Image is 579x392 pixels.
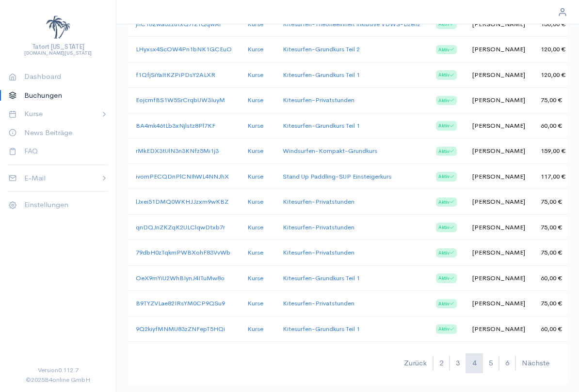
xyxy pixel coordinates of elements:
a: Stand Up Paddling-SUP Einsteigerkurs [283,172,391,181]
span: Aktiv [436,324,457,334]
td: [PERSON_NAME] [465,62,533,88]
p: News Beiträge [24,127,100,138]
a: Kurse [247,71,263,79]
td: [PERSON_NAME] [465,316,533,342]
button: Nächste [515,353,556,373]
a: 9Q2kiyfMNMU83zZNFepT5HQi [136,325,225,333]
a: f1QfjSiYaItKZPiPDsY2ALXR [136,71,215,79]
a: OeX9mYiU2WhBIynJ4ITuMw8o [136,274,225,282]
a: LHyxsx4ScOW4Pn1bNK1GCEuO [136,45,232,53]
a: Kurse [247,274,263,282]
td: 120,00 € [533,37,574,62]
a: Kurse [247,172,263,181]
td: [PERSON_NAME] [465,164,533,189]
td: 60,00 € [533,316,574,342]
a: B9TYZVLae82IRsYM0CP9QSu9 [136,299,225,307]
td: 159,00 € [533,138,574,164]
span: Aktiv [436,45,457,55]
a: Kurse [247,223,263,231]
p: Dashboard [24,71,100,82]
a: qnDQJnZKZqK2ULClqwDtxb7r [136,223,225,231]
span: Aktiv [436,147,457,156]
a: Kitesurfen-Privatstunden [283,223,354,231]
td: [PERSON_NAME] [465,265,533,291]
span: Zurück [404,358,427,369]
p: Buchungen [24,90,100,101]
a: ivomPECQDnPlCNIhWL4NNJhX [136,172,229,181]
span: Aktiv [436,96,457,106]
a: Kitesurfen-Privatstunden [283,248,354,256]
a: BA4mk46tLb3xNjlstz8Pl7KF [136,121,215,130]
button: 5 [482,353,499,373]
p: Einstellungen [24,199,100,211]
span: Version 0.112.7 [38,365,79,375]
span: 2 [439,358,443,369]
a: Kitesurfen-Grundkurs Teil 1 [283,274,360,282]
button: 6 [499,353,515,373]
td: 75,00 € [533,214,574,240]
td: 120,00 € [533,62,574,88]
a: 79dbH0zTqkmPWBXohF83VvWb [136,248,230,256]
a: Kurse [247,248,263,256]
p: FAQ [24,146,100,157]
a: jhC18Zwa52zutxQ7rZYQqwAl [136,20,221,28]
a: rMkEDX3tUlN3n3KNfz5Mi1j3 [136,147,219,155]
h6: [DOMAIN_NAME][US_STATE] [24,50,92,56]
a: Kurse [247,325,263,333]
span: Aktiv [436,273,457,283]
p: Kurse [24,108,93,120]
span: Aktiv [436,223,457,232]
td: [PERSON_NAME] [465,214,533,240]
span: Aktiv [436,172,457,181]
span: 4 [472,358,476,369]
td: 75,00 € [533,88,574,113]
td: [PERSON_NAME] [465,88,533,113]
td: 75,00 € [533,291,574,317]
a: Kitesurfen-Grundkurs Teil 1 [283,325,360,333]
a: Kurse [247,121,263,130]
button: 4 [466,353,482,373]
button: 2 [433,353,450,373]
a: EojcmfBS1W5SrCrqbUW3IuyM [136,96,225,104]
p: E-Mail [24,173,93,184]
td: [PERSON_NAME] [465,138,533,164]
a: Kitesurfen-Grundkurs Teil 1 [283,121,360,130]
a: lJxei51DMQ0WKHJJzxm9wKBZ [136,197,228,206]
td: [PERSON_NAME] [465,37,533,62]
td: [PERSON_NAME] [465,291,533,317]
a: Kurse [247,45,263,53]
span: © 2025 B4online GmbH [26,375,90,385]
a: Kurse [247,96,263,104]
a: Kitesurfen-Grundkurs Teil 2 [283,45,360,53]
td: 60,00 € [533,113,574,138]
td: 60,00 € [533,265,574,291]
span: 5 [489,358,493,369]
td: 75,00 € [533,189,574,215]
span: Aktiv [436,197,457,207]
button: Zurück [398,353,433,373]
td: 75,00 € [533,240,574,266]
span: Aktiv [436,70,457,80]
a: Kurse [247,197,263,206]
a: Kurse [247,20,263,28]
span: Aktiv [436,121,457,131]
a: Kurse [247,147,263,155]
a: Kitesurfen-Grundkurs Teil 1 [283,71,360,79]
button: 3 [450,353,466,373]
a: Kitesurfen-Privatstunden [283,96,354,104]
td: [PERSON_NAME] [465,240,533,266]
td: [PERSON_NAME] [465,189,533,215]
td: 117,00 € [533,164,574,189]
a: Kitesurfen-Theorieeinheit inklusive VDWS-Lizenz [283,20,420,28]
span: Aktiv [436,248,457,258]
span: Aktiv [436,19,457,29]
h5: Tatort [US_STATE] [24,44,92,50]
a: Kitesurfen-Privatstunden [283,197,354,206]
span: 3 [456,358,460,369]
span: 6 [505,358,509,369]
img: Test [46,15,70,40]
td: [PERSON_NAME] [465,113,533,138]
span: Nächste [522,358,549,369]
span: Aktiv [436,299,457,309]
a: Windsurfen-Kompakt-Grundkurs [283,147,377,155]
